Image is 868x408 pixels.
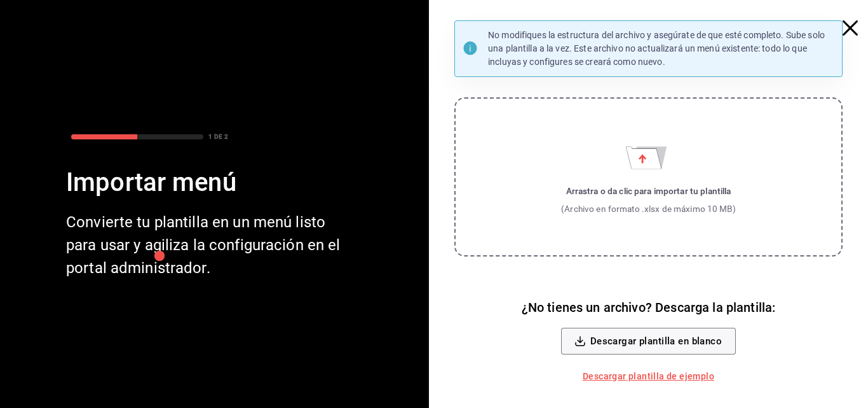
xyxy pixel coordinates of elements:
button: Descargar plantilla en blanco [561,328,736,355]
label: Importar menú [454,97,843,257]
a: Descargar plantilla de ejemplo [578,365,719,388]
p: No modifiques la estructura del archivo y asegúrate de que esté completo. Sube solo una plantilla... [488,29,834,69]
div: Importar menú [66,165,351,200]
div: (Archivo en formato .xlsx de máximo 10 MB) [561,202,736,215]
div: Convierte tu plantilla en un menú listo para usar y agiliza la configuración en el portal adminis... [66,211,351,279]
h6: ¿No tienes un archivo? Descarga la plantilla: [522,297,776,318]
div: 1 DE 2 [208,132,228,141]
div: Arrastra o da clic para importar tu plantilla [561,185,736,197]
